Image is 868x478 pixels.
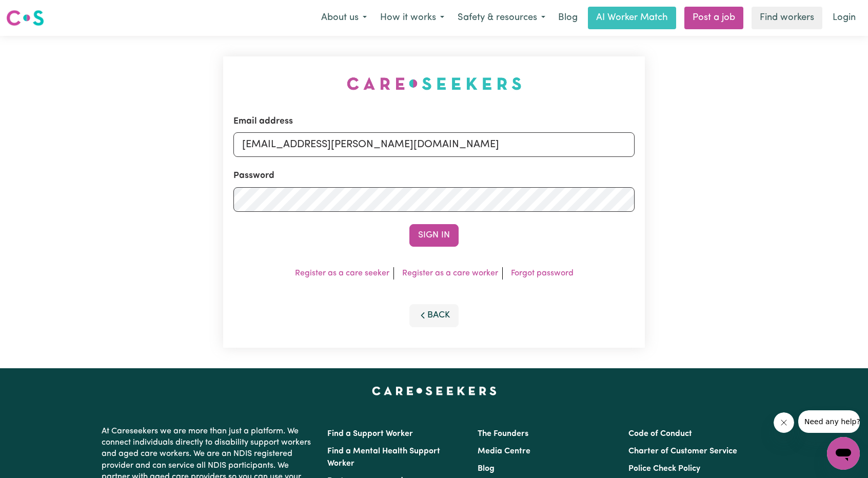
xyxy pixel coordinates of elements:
[295,269,389,277] a: Register as a care seeker
[827,437,860,470] iframe: Button to launch messaging window
[511,269,574,277] a: Forgot password
[628,465,700,473] a: Police Check Policy
[327,447,440,468] a: Find a Mental Health Support Worker
[233,132,635,157] input: Email address
[826,7,862,29] a: Login
[233,169,274,183] label: Password
[233,115,293,128] label: Email address
[588,7,676,29] a: AI Worker Match
[752,7,822,29] a: Find workers
[409,224,459,247] button: Sign In
[409,304,459,327] button: Back
[372,387,497,395] a: Careseekers home page
[314,7,373,29] button: About us
[6,7,62,15] span: Need any help?
[478,465,495,473] a: Blog
[774,412,794,433] iframe: Close message
[552,7,584,29] a: Blog
[478,447,530,455] a: Media Centre
[327,430,413,438] a: Find a Support Worker
[6,6,44,30] a: Careseekers logo
[684,7,743,29] a: Post a job
[628,447,737,455] a: Charter of Customer Service
[628,430,692,438] a: Code of Conduct
[451,7,552,29] button: Safety & resources
[373,7,451,29] button: How it works
[478,430,528,438] a: The Founders
[402,269,498,277] a: Register as a care worker
[798,410,860,433] iframe: Message from company
[6,9,44,27] img: Careseekers logo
